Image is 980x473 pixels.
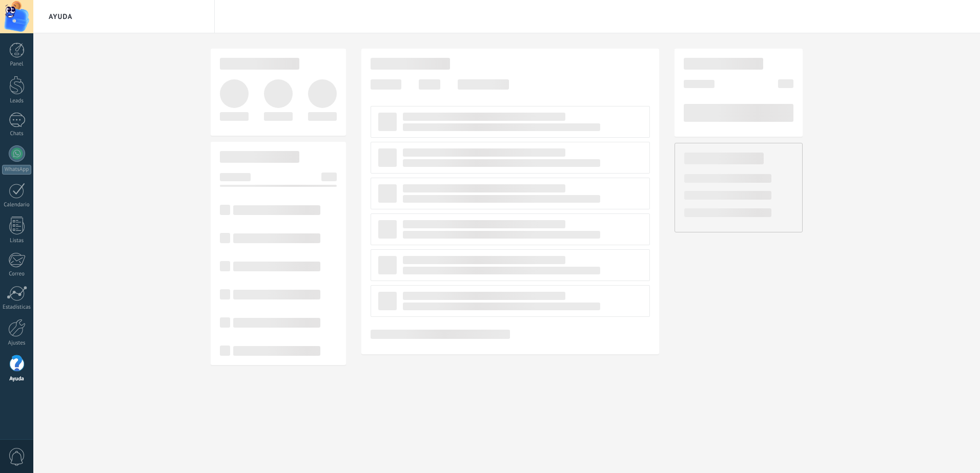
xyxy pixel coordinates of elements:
[2,61,32,68] div: Panel
[2,98,32,104] div: Leads
[2,238,32,244] div: Listas
[2,202,32,208] div: Calendario
[2,376,32,382] div: Ayuda
[2,271,32,277] div: Correo
[2,304,32,311] div: Estadísticas
[2,340,32,347] div: Ajustes
[2,131,32,137] div: Chats
[2,165,31,175] div: WhatsApp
